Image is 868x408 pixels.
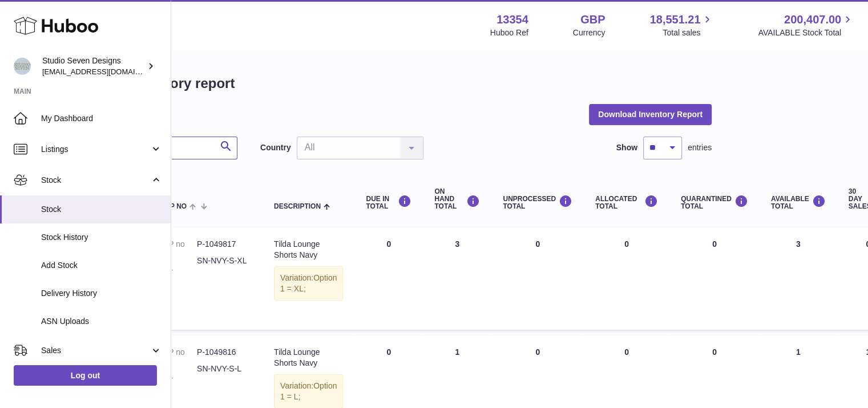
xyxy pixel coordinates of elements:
[14,58,31,75] img: contact.studiosevendesigns@gmail.com
[681,195,748,210] div: QUARANTINED Total
[41,345,150,356] span: Sales
[589,104,712,125] button: Download Inventory Report
[503,195,572,210] div: UNPROCESSED Total
[274,266,343,301] div: Variation:
[51,74,712,93] h1: My Huboo - Inventory report
[41,144,150,155] span: Listings
[712,239,717,249] span: 0
[42,67,168,76] span: [EMAIL_ADDRESS][DOMAIN_NAME]
[260,142,291,153] label: Country
[274,239,343,261] div: Tilda Lounge Shorts Navy
[197,363,251,385] dd: SN-NVY-S-L
[758,12,854,38] a: 200,407.00 AVAILABLE Stock Total
[491,227,584,330] td: 0
[771,195,826,210] div: AVAILABLE Total
[41,288,162,299] span: Delivery History
[41,204,162,215] span: Stock
[490,27,528,38] div: Huboo Ref
[573,27,605,38] div: Currency
[649,12,713,38] a: 18,551.21 Total sales
[496,12,528,27] strong: 13354
[649,12,700,27] span: 18,551.21
[423,227,491,330] td: 3
[663,27,713,38] span: Total sales
[197,239,251,250] dd: P-1049817
[584,227,669,330] td: 0
[366,195,411,210] div: DUE IN TOTAL
[760,227,837,330] td: 3
[758,27,854,38] span: AVAILABLE Stock Total
[434,188,480,211] div: ON HAND Total
[274,347,343,369] div: Tilda Lounge Shorts Navy
[41,113,162,124] span: My Dashboard
[580,12,605,27] strong: GBP
[280,381,337,401] span: Option 1 = L;
[688,142,712,153] span: entries
[14,365,157,386] a: Log out
[595,195,658,210] div: ALLOCATED Total
[784,12,841,27] span: 200,407.00
[712,347,717,357] span: 0
[616,142,637,153] label: Show
[197,347,251,358] dd: P-1049816
[197,255,251,277] dd: SN-NVY-S-XL
[41,316,162,327] span: ASN Uploads
[42,55,145,77] div: Studio Seven Designs
[41,260,162,271] span: Add Stock
[354,227,423,330] td: 0
[280,273,337,293] span: Option 1 = XL;
[41,175,150,186] span: Stock
[274,203,321,210] span: Description
[41,232,162,243] span: Stock History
